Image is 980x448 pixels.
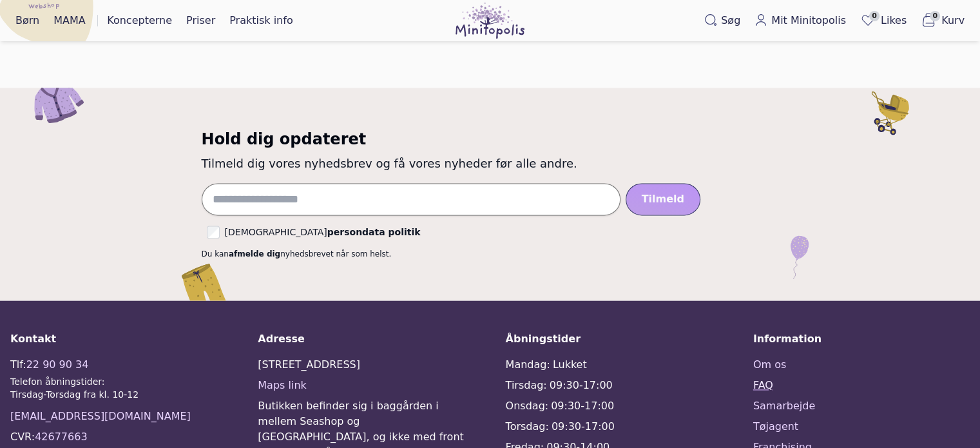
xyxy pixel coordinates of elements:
[10,10,44,31] a: Børn
[35,431,87,443] a: 42677663
[10,429,88,445] div: CVR:
[506,420,549,433] span: Torsdag:
[224,10,298,31] a: Praktisk info
[26,358,89,371] a: 22 90 90 34
[551,400,614,412] span: 09:30-17:00
[699,10,745,31] button: Søg
[941,13,965,28] span: Kurv
[721,13,740,28] span: Søg
[10,331,227,347] div: Kontakt
[642,193,684,205] span: Tilmeld
[225,227,421,237] label: [DEMOGRAPHIC_DATA]
[506,400,549,412] span: Onsdag:
[506,331,722,347] div: Åbningstider
[753,331,970,347] div: Information
[552,420,615,433] span: 09:30-17:00
[229,249,280,258] a: afmelde dig
[753,398,970,414] a: Samarbejde
[855,10,912,32] a: 0Likes
[550,379,613,391] span: 09:30-17:00
[881,13,907,28] span: Likes
[456,3,524,39] img: Minitopolis logo
[10,375,139,388] div: Telefon åbningstider:
[749,10,851,31] a: Mit Minitopolis
[553,358,587,371] span: Lukket
[48,10,91,31] a: MAMA
[771,13,846,28] span: Mit Minitopolis
[102,10,177,31] a: Koncepterne
[181,10,220,31] a: Priser
[930,11,940,21] span: 0
[258,379,306,391] a: Maps link
[202,249,779,259] div: Du kan nyhedsbrevet når som helst.
[506,379,547,391] span: Tirsdag:
[10,357,139,373] div: Tlf:
[258,331,474,347] div: Adresse
[753,357,970,373] a: Om os
[916,10,970,32] button: 0Kurv
[258,357,474,373] div: [STREET_ADDRESS]
[202,129,779,150] h3: Hold dig opdateret
[869,11,879,21] span: 0
[626,183,700,215] button: Tilmeld
[202,155,779,173] p: Tilmeld dig vores nyhedsbrev og få vores nyheder før alle andre.
[753,378,970,393] a: FAQ
[10,388,139,401] div: Tirsdag-Torsdag fra kl. 10-12
[753,419,970,434] a: Tøjagent
[10,409,191,424] a: [EMAIL_ADDRESS][DOMAIN_NAME]
[506,358,550,371] span: Mandag:
[327,227,421,237] a: persondata politik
